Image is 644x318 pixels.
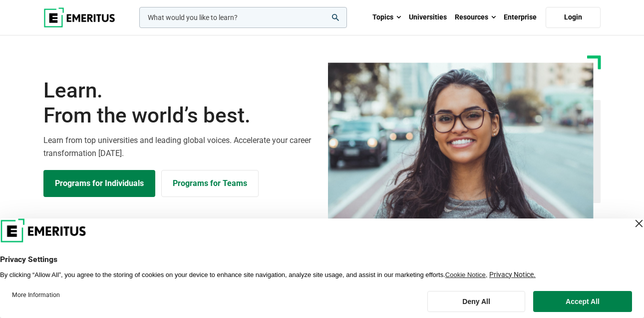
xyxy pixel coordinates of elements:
a: Login [546,7,601,28]
img: Learn from the world's best [328,62,594,219]
input: woocommerce-product-search-field-0 [139,7,347,28]
span: From the world’s best. [43,103,316,128]
a: Explore for Business [161,170,259,197]
h1: Learn. [43,78,316,128]
p: Learn from top universities and leading global voices. Accelerate your career transformation [DATE]. [43,134,316,159]
a: Explore Programs [43,170,155,197]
